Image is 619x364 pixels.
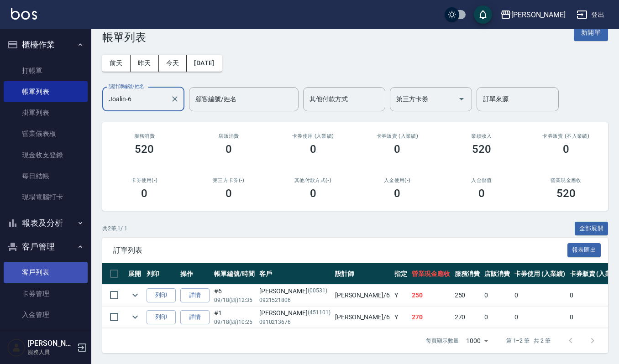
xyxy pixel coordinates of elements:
th: 服務消費 [452,263,483,285]
h2: 營業現金應收 [535,177,597,183]
td: [PERSON_NAME] /6 [333,307,392,328]
p: 09/18 (四) 12:35 [214,296,255,304]
p: 0910213676 [259,318,330,326]
td: 0 [482,285,512,306]
td: 250 [452,285,483,306]
h3: 0 [226,143,232,156]
th: 展開 [126,263,144,285]
p: (451101) [308,308,330,318]
td: Y [392,285,409,306]
h3: 0 [563,143,569,156]
h3: 520 [135,143,154,156]
th: 卡券使用 (入業績) [512,263,567,285]
button: 列印 [147,310,176,324]
h2: 第三方卡券(-) [198,177,260,183]
td: Y [392,307,409,328]
button: 前天 [102,55,131,72]
button: 列印 [147,288,176,302]
h3: 0 [226,187,232,200]
td: 270 [409,307,452,328]
p: (00531) [308,286,327,296]
button: 報表及分析 [4,211,88,235]
button: 登出 [573,6,608,23]
h3: 服務消費 [113,133,176,139]
a: 掛單列表 [4,102,88,123]
a: 新開單 [574,28,608,36]
th: 帳單編號/時間 [212,263,257,285]
p: 09/18 (四) 10:25 [214,318,255,326]
th: 操作 [178,263,212,285]
th: 指定 [392,263,409,285]
a: 現場電腦打卡 [4,187,88,208]
div: [PERSON_NAME] [259,308,330,318]
a: 每日結帳 [4,166,88,187]
button: expand row [128,288,142,302]
a: 營業儀表板 [4,123,88,144]
button: Clear [168,93,181,105]
h3: 520 [556,187,576,200]
img: Person [7,338,26,357]
button: 新開單 [574,24,608,41]
button: expand row [128,310,142,324]
th: 客戶 [257,263,333,285]
h2: 卡券使用(-) [113,177,176,183]
label: 設計師編號/姓名 [109,83,144,90]
h3: 0 [394,143,400,156]
a: 帳單列表 [4,81,88,102]
p: 第 1–2 筆 共 2 筆 [506,337,551,345]
a: 客戶列表 [4,262,88,283]
td: #1 [212,307,257,328]
td: 250 [409,285,452,306]
button: [DATE] [187,55,221,72]
h2: 卡券使用 (入業績) [282,133,344,139]
h3: 0 [141,187,147,200]
td: 0 [512,285,567,306]
a: 報表匯出 [567,245,601,254]
img: Logo [11,8,37,20]
th: 列印 [144,263,178,285]
p: 服務人員 [28,348,74,356]
td: [PERSON_NAME] /6 [333,285,392,306]
button: 昨天 [131,55,159,72]
div: [PERSON_NAME] [259,286,330,296]
h3: 0 [394,187,400,200]
th: 營業現金應收 [409,263,452,285]
span: 訂單列表 [113,246,567,255]
p: 0921521806 [259,296,330,304]
p: 共 2 筆, 1 / 1 [102,224,127,233]
a: 詳情 [180,288,210,302]
h3: 0 [310,187,316,200]
h2: 入金使用(-) [366,177,429,183]
p: 每頁顯示數量 [426,337,459,345]
button: 客戶管理 [4,235,88,259]
button: [PERSON_NAME] [497,5,569,24]
a: 卡券管理 [4,283,88,304]
h2: 卡券販賣 (入業績) [366,133,429,139]
a: 詳情 [180,310,210,324]
h2: 卡券販賣 (不入業績) [535,133,597,139]
th: 設計師 [333,263,392,285]
h2: 其他付款方式(-) [282,177,344,183]
a: 現金收支登錄 [4,145,88,166]
button: 全部展開 [575,222,609,236]
h2: 店販消費 [198,133,260,139]
h2: 業績收入 [451,133,513,139]
button: 櫃檯作業 [4,33,88,57]
h5: [PERSON_NAME] [28,339,74,348]
h2: 入金儲值 [451,177,513,183]
button: 今天 [159,55,187,72]
div: [PERSON_NAME] [511,9,566,21]
a: 入金管理 [4,304,88,325]
th: 店販消費 [482,263,512,285]
td: 0 [512,307,567,328]
h3: 帳單列表 [102,31,146,44]
td: #6 [212,285,257,306]
button: save [474,5,492,24]
td: 0 [482,307,512,328]
h3: 0 [478,187,485,200]
h3: 0 [310,143,316,156]
button: 報表匯出 [567,243,601,257]
a: 打帳單 [4,60,88,81]
h3: 520 [472,143,491,156]
button: Open [454,92,469,106]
